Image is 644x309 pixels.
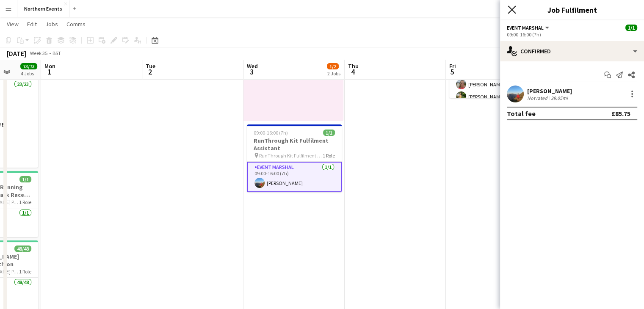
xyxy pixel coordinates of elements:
[44,62,55,70] span: Mon
[7,49,26,58] div: [DATE]
[254,130,288,136] span: 09:00-16:00 (7h)
[146,62,155,70] span: Tue
[327,70,340,77] div: 2 Jobs
[500,41,644,61] div: Confirmed
[348,62,359,70] span: Thu
[63,19,89,30] a: Comms
[7,20,19,28] span: View
[21,70,37,77] div: 4 Jobs
[259,152,323,159] span: RunThrough Kit Fulfilment Assistant
[625,25,637,31] span: 1/1
[14,246,31,252] span: 48/48
[448,67,456,77] span: 5
[19,199,31,205] span: 1 Role
[507,109,536,118] div: Total fee
[28,50,49,56] span: Week 35
[53,50,61,56] div: BST
[42,19,61,30] a: Jobs
[507,25,544,31] span: Event Marshal
[527,87,572,95] div: [PERSON_NAME]
[3,19,22,30] a: View
[24,19,40,30] a: Edit
[500,4,644,15] h3: Job Fulfilment
[27,20,37,28] span: Edit
[323,152,335,159] span: 1 Role
[20,63,37,69] span: 73/73
[247,124,342,192] app-job-card: 09:00-16:00 (7h)1/1RunThrough Kit Fulfilment Assistant RunThrough Kit Fulfilment Assistant1 RoleE...
[507,31,637,38] div: 09:00-16:00 (7h)
[527,95,549,101] div: Not rated
[323,130,335,136] span: 1/1
[247,162,342,192] app-card-role: Event Marshal1/109:00-16:00 (7h)[PERSON_NAME]
[66,20,86,28] span: Comms
[19,268,31,275] span: 1 Role
[449,62,456,70] span: Fri
[17,0,69,17] button: Northern Events
[246,67,258,77] span: 3
[611,109,630,118] div: £85.75
[507,25,550,31] button: Event Marshal
[247,137,342,152] h3: RunThrough Kit Fulfilment Assistant
[19,176,31,182] span: 1/1
[45,20,58,28] span: Jobs
[144,67,155,77] span: 2
[43,67,55,77] span: 1
[327,63,339,69] span: 1/2
[347,67,359,77] span: 4
[247,62,258,70] span: Wed
[549,95,569,101] div: 39.05mi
